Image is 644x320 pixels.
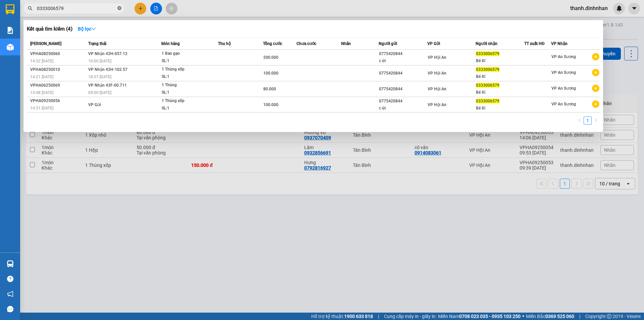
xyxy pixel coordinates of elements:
img: warehouse-icon [7,260,14,267]
span: 0333006579 [476,83,499,88]
span: Trạng thái [88,41,106,46]
span: 0333006579 [476,99,499,103]
div: 1 Thùng [162,82,212,89]
span: 14:52 [DATE] [30,59,53,63]
span: VP Hội An [428,55,446,60]
span: VP Hội An [428,102,446,107]
img: warehouse-icon [7,44,14,51]
div: 0775420844 [379,70,427,77]
span: VP Nhận [551,41,568,46]
span: Nhãn [341,41,351,46]
span: VP Nhận 43H-057.12 [88,51,127,56]
span: Người gửi [379,41,397,46]
span: VP Gửi [427,41,440,46]
div: VPHA08250060 [30,50,86,57]
li: 1 [584,117,592,125]
span: 14:48 [DATE] [30,90,53,95]
button: right [592,117,600,125]
div: c út [379,105,427,112]
span: 0333006579 [476,51,499,56]
span: 100.000 [263,102,278,107]
span: plus-circle [592,100,599,108]
input: Tìm tên, số ĐT hoặc mã đơn [37,5,116,12]
div: 0775420844 [379,50,427,57]
span: plus-circle [592,85,599,92]
span: 200.000 [263,55,278,60]
div: Bé Xí [476,105,524,112]
span: right [594,118,598,122]
span: left [578,118,582,122]
span: Tổng cước [263,41,282,46]
span: VP Nhận 43H-102.57 [88,67,127,72]
div: SL: 1 [162,73,212,81]
span: [PERSON_NAME] [30,41,61,46]
span: 14:21 [DATE] [30,75,53,79]
img: logo-vxr [6,4,14,14]
span: search [28,6,33,11]
button: left [576,117,584,125]
span: TT xuất HĐ [524,41,545,46]
h3: Kết quả tìm kiếm ( 4 ) [27,26,72,33]
div: 1 Thùng xốp [162,97,212,105]
button: Bộ lọcdown [72,24,101,34]
li: Next Page [592,117,600,125]
div: VPHA08250010 [30,66,86,73]
span: 80.000 [263,87,276,91]
span: Món hàng [161,41,180,46]
div: 1 Bao gạo [162,50,212,57]
div: VPHA09250056 [30,97,86,104]
span: Thu hộ [218,41,231,46]
span: close-circle [117,5,121,12]
span: 10:00 [DATE] [88,59,111,63]
span: VP An Sương [551,102,576,106]
span: 18:57 [DATE] [88,75,111,79]
div: VPHA06250069 [30,82,86,89]
span: VP Hội An [428,71,446,76]
span: VP An Sương [551,86,576,91]
a: 1 [584,117,591,124]
div: c út [379,57,427,64]
span: question-circle [7,276,13,282]
strong: Bộ lọc [78,26,96,32]
div: SL: 1 [162,89,212,96]
div: 0775420844 [379,98,427,105]
span: 09:00 [DATE] [88,90,111,95]
div: Bé Xí [476,89,524,96]
div: 0775420844 [379,86,427,93]
span: plus-circle [592,53,599,60]
span: close-circle [117,6,121,10]
span: VP An Sương [551,70,576,75]
div: Bé Xí [476,73,524,80]
span: VP An Sương [551,54,576,59]
span: message [7,306,13,312]
li: Previous Page [576,117,584,125]
span: plus-circle [592,69,599,76]
span: VP Nhận 43F-00.711 [88,83,127,88]
span: VP Gửi [88,102,101,107]
span: Chưa cước [297,41,316,46]
span: notification [7,291,13,297]
span: 0333006579 [476,67,499,72]
div: SL: 1 [162,57,212,65]
span: 100.000 [263,71,278,76]
span: 14:31 [DATE] [30,106,53,110]
div: SL: 1 [162,105,212,112]
span: down [91,27,96,31]
img: solution-icon [7,27,14,34]
span: Người nhận [476,41,497,46]
div: 1 Thùng xốp [162,66,212,73]
div: Bé Xí [476,57,524,64]
span: VP Hội An [428,87,446,91]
